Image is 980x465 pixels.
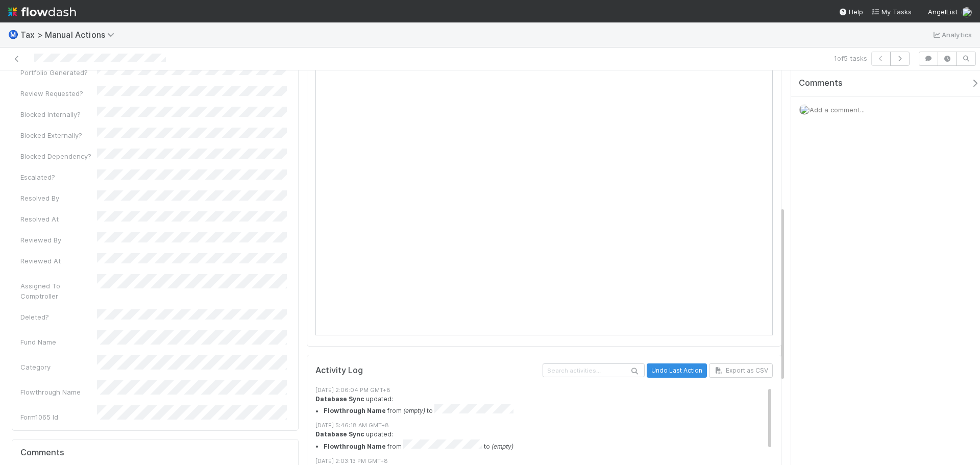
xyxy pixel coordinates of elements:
[20,67,97,78] div: Portfolio Generated?
[810,106,865,114] span: Add a comment...
[20,312,97,322] div: Deleted?
[324,443,386,450] strong: Flowthrough Name
[20,256,97,266] div: Reviewed At
[8,3,76,20] img: logo-inverted-e16ddd16eac7371096b0.svg
[20,235,97,245] div: Reviewed By
[834,53,867,63] span: 1 of 5 tasks
[20,337,97,347] div: Fund Name
[324,404,780,416] li: from to
[315,430,364,438] strong: Database Sync
[20,193,97,203] div: Resolved By
[403,407,425,415] em: (empty)
[839,7,863,17] div: Help
[543,363,645,377] input: Search activities...
[871,7,912,17] a: My Tasks
[315,395,780,416] div: updated:
[492,443,513,450] em: (empty)
[20,151,97,161] div: Blocked Dependency?
[315,386,780,395] div: [DATE] 2:06:04 PM GMT+8
[871,8,912,16] span: My Tasks
[799,105,810,115] img: avatar_c8e523dd-415a-4cf0-87a3-4b787501e7b6.png
[20,172,97,182] div: Escalated?
[962,7,972,17] img: avatar_c8e523dd-415a-4cf0-87a3-4b787501e7b6.png
[20,448,290,458] h5: Comments
[324,407,386,415] strong: Flowthrough Name
[20,109,97,119] div: Blocked Internally?
[928,8,958,16] span: AngelList
[709,363,773,378] button: Export as CSV
[20,387,97,397] div: Flowthrough Name
[324,439,780,452] li: from to
[799,78,843,88] span: Comments
[932,29,972,41] a: Analytics
[20,88,97,99] div: Review Requested?
[315,430,780,451] div: updated:
[20,362,97,372] div: Category
[315,421,780,430] div: [DATE] 5:46:18 AM GMT+8
[315,365,541,376] h5: Activity Log
[20,281,97,301] div: Assigned To Comptroller
[20,30,119,40] span: Tax > Manual Actions
[20,130,97,140] div: Blocked Externally?
[20,412,97,422] div: Form1065 Id
[315,395,364,403] strong: Database Sync
[20,214,97,224] div: Resolved At
[8,30,18,39] span: Ⓜ️
[647,363,707,378] button: Undo Last Action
